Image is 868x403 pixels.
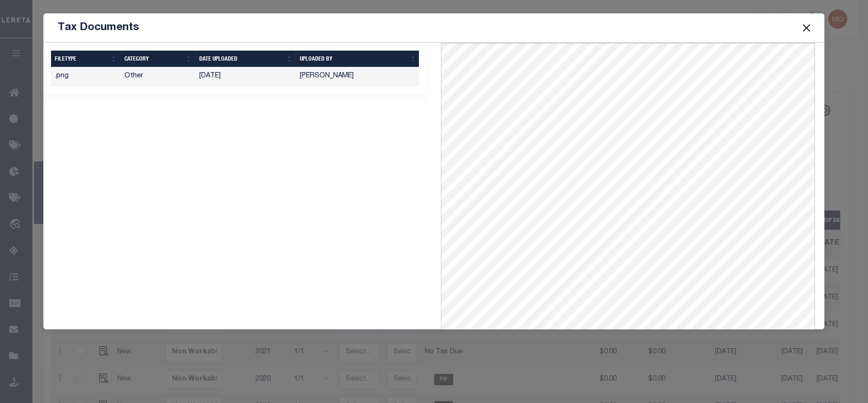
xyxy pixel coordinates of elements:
th: CATEGORY: activate to sort column ascending [121,51,195,67]
th: Date Uploaded: activate to sort column ascending [195,51,296,67]
td: .png [51,67,121,86]
td: [DATE] [195,67,296,86]
td: [PERSON_NAME] [296,67,420,86]
th: Uploaded By: activate to sort column ascending [296,51,420,67]
td: Other [121,67,195,86]
th: FileType: activate to sort column ascending [51,51,121,67]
